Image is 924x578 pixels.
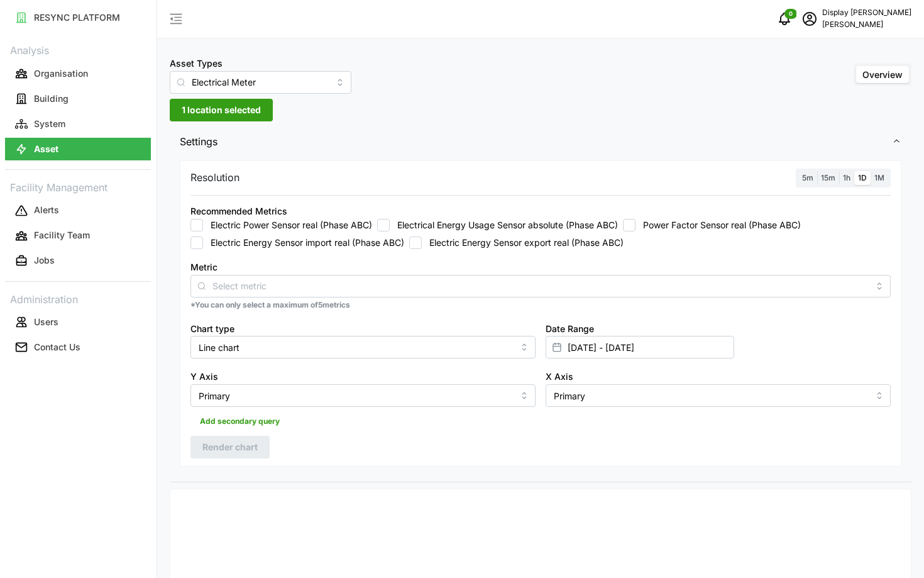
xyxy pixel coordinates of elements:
[190,436,270,459] button: Render chart
[5,5,151,30] a: RESYNC PLATFORM
[200,413,280,430] span: Add secondary query
[5,177,151,196] p: Facility Management
[5,86,151,111] a: Building
[5,336,151,358] button: Contact Us
[5,335,151,360] a: Contact Us
[5,6,151,29] button: RESYNC PLATFORM
[5,225,151,247] button: Facility Team
[822,19,911,31] p: [PERSON_NAME]
[5,248,151,274] a: Jobs
[422,236,624,249] label: Electric Energy Sensor export real (Phase ABC)
[180,126,892,157] span: Settings
[802,173,813,182] span: 5m
[789,9,793,18] span: 0
[5,223,151,248] a: Facility Team
[546,384,891,407] input: Select X axis
[546,322,594,336] label: Date Range
[5,250,151,272] button: Jobs
[34,118,65,130] p: System
[5,199,151,222] button: Alerts
[34,204,59,216] p: Alerts
[34,92,69,105] p: Building
[5,87,151,110] button: Building
[170,57,223,70] label: Asset Types
[34,11,120,24] p: RESYNC PLATFORM
[170,126,911,157] button: Settings
[5,61,151,86] a: Organisation
[202,436,258,458] span: Render chart
[822,7,911,19] p: Display [PERSON_NAME]
[34,143,58,155] p: Asset
[843,173,850,182] span: 1h
[34,254,55,267] p: Jobs
[212,279,869,292] input: Select metric
[5,111,151,136] a: System
[190,412,289,431] button: Add secondary query
[390,219,618,231] label: Electrical Energy Usage Sensor absolute (Phase ABC)
[797,6,822,31] button: schedule
[5,311,151,333] button: Users
[772,6,797,31] button: notifications
[821,173,835,182] span: 15m
[5,113,151,135] button: System
[874,173,884,182] span: 1M
[170,157,911,482] div: Settings
[170,99,273,121] button: 1 location selected
[858,173,867,182] span: 1D
[34,316,58,328] p: Users
[34,341,80,353] p: Contact Us
[5,198,151,223] a: Alerts
[5,309,151,335] a: Users
[190,300,891,311] p: *You can only select a maximum of 5 metrics
[635,219,801,231] label: Power Factor Sensor real (Phase ABC)
[182,99,261,121] span: 1 location selected
[546,336,734,358] input: Select date range
[34,229,90,242] p: Facility Team
[5,62,151,85] button: Organisation
[5,138,151,160] button: Asset
[546,370,573,384] label: X Axis
[862,69,903,80] span: Overview
[34,67,88,80] p: Organisation
[5,40,151,58] p: Analysis
[5,136,151,162] a: Asset
[5,289,151,308] p: Administration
